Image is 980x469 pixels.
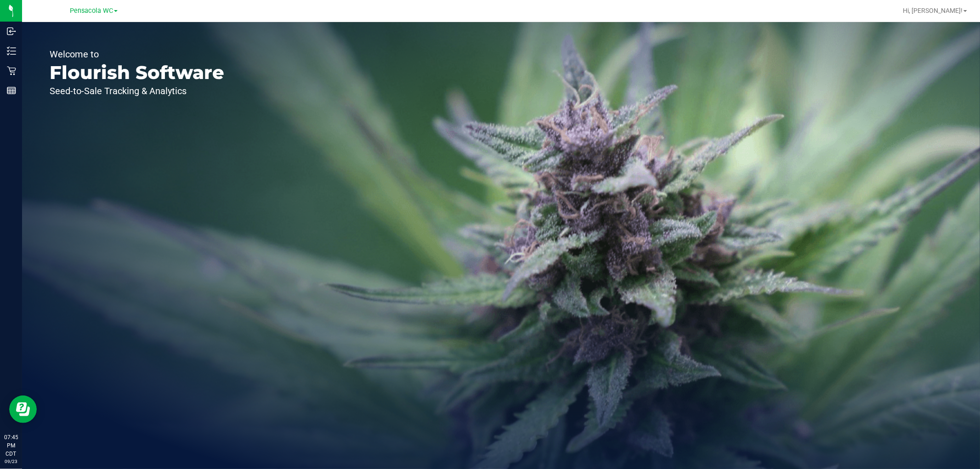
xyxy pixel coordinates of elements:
p: 07:45 PM CDT [4,433,18,458]
inline-svg: Retail [7,66,16,75]
inline-svg: Inbound [7,27,16,36]
p: 09/23 [4,458,18,465]
p: Welcome to [50,50,224,59]
span: Pensacola WC [70,7,113,15]
p: Flourish Software [50,63,224,82]
inline-svg: Inventory [7,46,16,56]
p: Seed-to-Sale Tracking & Analytics [50,86,224,96]
span: Hi, [PERSON_NAME]! [903,7,963,14]
iframe: Resource center [9,396,37,423]
inline-svg: Reports [7,86,16,95]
